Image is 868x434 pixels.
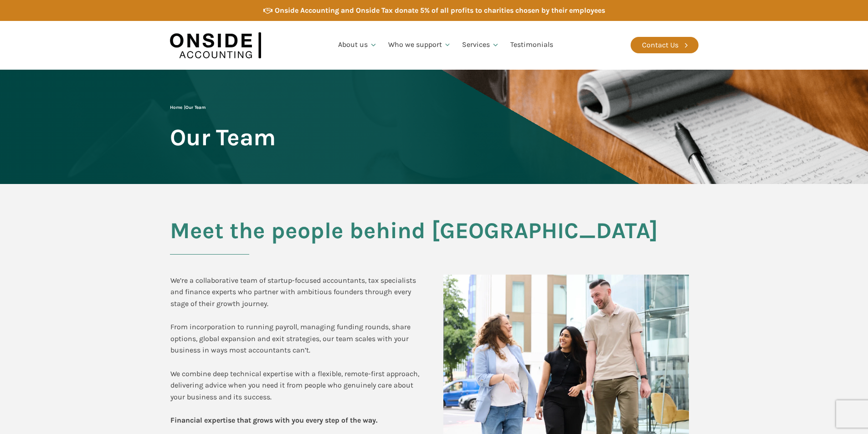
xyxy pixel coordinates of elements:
span: Our Team [170,125,276,150]
b: Financial expertise that grows with you every step of the way. [170,416,377,424]
span: | [170,105,205,110]
div: Contact Us [642,39,678,51]
h2: Meet the people behind [GEOGRAPHIC_DATA] [170,218,699,255]
img: Onside Accounting [170,28,261,63]
a: Testimonials [505,30,559,61]
div: Onside Accounting and Onside Tax donate 5% of all profits to charities chosen by their employees [275,5,605,16]
div: We’re a collaborative team of startup-focused accountants, tax specialists and finance experts wh... [170,275,425,426]
a: Who we support [383,30,457,61]
a: About us [333,30,383,61]
span: Our Team [185,105,205,110]
a: Home [170,105,182,110]
a: Contact Us [631,37,699,53]
a: Services [457,30,505,61]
